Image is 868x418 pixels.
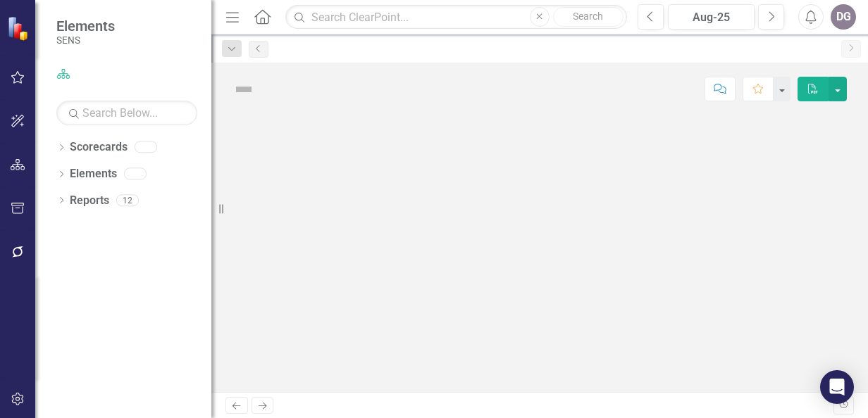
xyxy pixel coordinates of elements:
a: Elements [70,166,117,182]
button: Search [553,7,624,27]
div: 12 [116,194,139,206]
img: Not Defined [232,78,255,101]
span: Search [573,11,603,22]
img: ClearPoint Strategy [7,16,32,41]
button: Aug-25 [668,4,755,30]
input: Search Below... [56,101,197,125]
div: Open Intercom Messenger [820,370,854,404]
a: Scorecards [70,139,128,156]
button: DG [831,4,856,30]
span: Elements [56,18,115,34]
small: SENS [56,34,115,46]
div: Aug-25 [673,9,750,26]
a: Reports [70,193,109,209]
input: Search ClearPoint... [285,5,627,30]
